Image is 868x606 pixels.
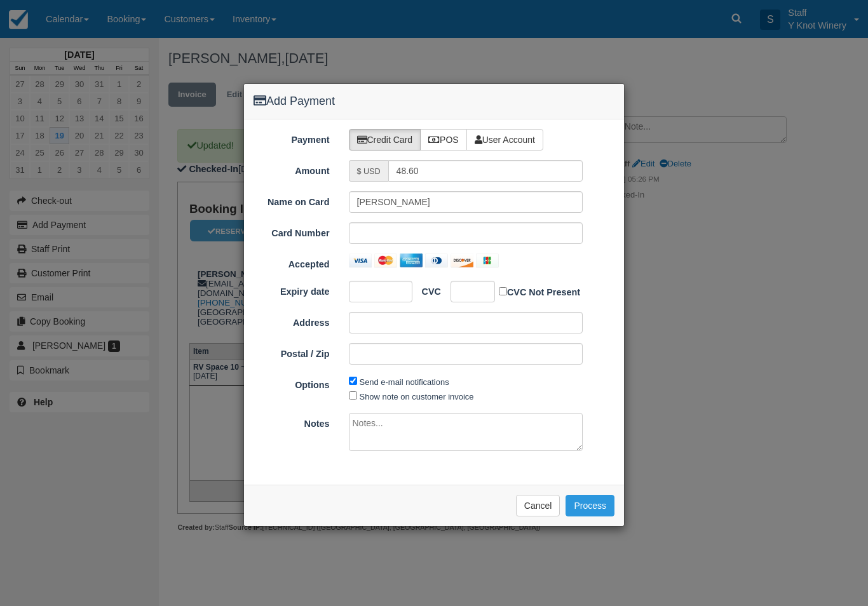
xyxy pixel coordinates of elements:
[244,129,339,147] label: Payment
[357,167,381,176] small: $ USD
[420,129,467,151] label: POS
[244,374,339,392] label: Options
[388,160,583,182] input: Valid amount required.
[516,495,560,516] button: Cancel
[360,392,474,401] label: Show note on customer invoice
[244,222,339,240] label: Card Number
[499,287,507,295] input: CVC Not Present
[566,495,614,516] button: Process
[499,285,580,299] label: CVC Not Present
[466,129,543,151] label: User Account
[244,191,339,209] label: Name on Card
[244,413,339,431] label: Notes
[244,343,339,361] label: Postal / Zip
[244,312,339,330] label: Address
[244,281,339,299] label: Expiry date
[244,253,339,271] label: Accepted
[360,377,449,387] label: Send e-mail notifications
[244,160,339,178] label: Amount
[254,93,614,110] h4: Add Payment
[349,129,421,151] label: Credit Card
[412,281,441,299] label: CVC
